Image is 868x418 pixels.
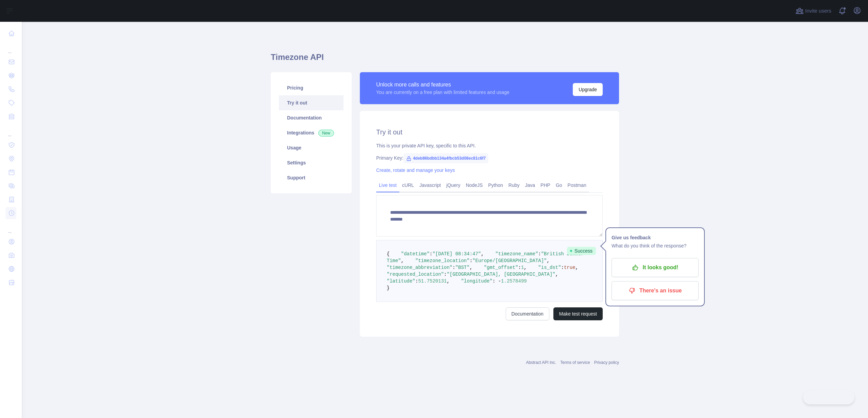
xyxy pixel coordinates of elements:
span: "timezone_name" [495,251,538,257]
span: , [575,265,578,270]
div: Unlock more calls and features [376,81,510,89]
a: jQuery [444,180,463,191]
a: Create, rotate and manage your keys [376,167,455,173]
span: : [561,265,564,270]
div: Primary Key: [376,155,603,161]
span: : [430,251,432,257]
span: "requested_location" [387,272,444,277]
a: Try it out [279,95,344,110]
div: ... [5,41,16,54]
span: { [387,251,389,257]
h1: Timezone API [271,52,619,68]
button: Make test request [553,307,603,320]
a: Abstract API Inc. [526,360,556,365]
a: Terms of service [560,360,590,365]
iframe: Toggle Customer Support [803,390,854,404]
span: , [547,258,550,263]
a: PHP [538,180,553,191]
span: true [564,265,575,270]
button: Upgrade [573,83,603,96]
span: 51.7520131 [418,278,447,284]
p: There's an issue [617,285,694,296]
span: 1 [521,265,524,270]
span: : [518,265,521,270]
div: This is your private API key, specific to this API. [376,142,603,149]
span: , [555,272,558,277]
a: Postman [565,180,589,191]
span: , [447,278,449,284]
a: Integrations New [279,125,344,140]
a: Privacy policy [594,360,619,365]
button: Invite users [794,5,833,16]
span: : [470,258,472,263]
a: Go [553,180,565,191]
div: You are currently on a free plan with limited features and usage [376,89,510,96]
a: NodeJS [463,180,485,191]
span: "longitude" [461,278,492,284]
div: ... [5,124,16,138]
span: "gmt_offset" [484,265,518,270]
span: "timezone_location" [415,258,470,263]
a: Python [485,180,506,191]
a: Ruby [506,180,522,191]
a: Java [522,180,538,191]
a: Documentation [279,110,344,125]
span: "datetime" [401,251,430,257]
button: It looks good! [612,258,699,277]
span: : [415,278,418,284]
span: : - [493,278,501,284]
a: Pricing [279,80,344,95]
span: Success [567,247,596,255]
span: "timezone_abbreviation" [387,265,452,270]
span: Invite users [805,7,831,15]
span: "is_dst" [538,265,561,270]
span: } [387,285,389,291]
span: , [470,265,472,270]
span: "BST" [455,265,470,270]
a: Documentation [506,307,549,320]
span: New [318,130,334,136]
span: "latitude" [387,278,415,284]
span: "[DATE] 08:34:47" [432,251,481,257]
a: Live test [376,180,399,191]
span: , [401,258,404,263]
a: Javascript [417,180,444,191]
span: : [538,251,541,257]
a: cURL [399,180,417,191]
a: Support [279,170,344,185]
span: "[GEOGRAPHIC_DATA], [GEOGRAPHIC_DATA]" [447,272,555,277]
button: There's an issue [612,281,699,300]
h1: Give us feedback [612,234,699,242]
div: ... [5,221,16,234]
span: 1.2578499 [501,278,527,284]
span: , [524,265,527,270]
p: It looks good! [617,262,694,273]
a: Usage [279,140,344,155]
a: Settings [279,155,344,170]
span: : [452,265,455,270]
h2: Try it out [376,127,603,137]
p: What do you think of the response? [612,242,699,250]
span: : [444,272,447,277]
span: 4deb86bdbb134a4fbcb53d08ec81c6f7 [403,153,488,163]
span: "Europe/[GEOGRAPHIC_DATA]" [472,258,547,263]
span: , [481,251,484,257]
